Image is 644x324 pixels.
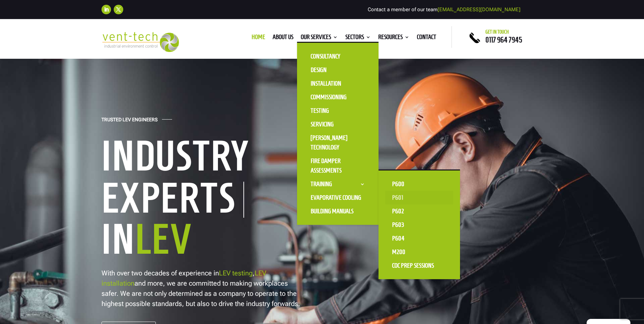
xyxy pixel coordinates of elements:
a: Testing [304,104,372,118]
a: Building Manuals [304,204,372,218]
span: Contact a member of our team [368,6,520,13]
a: Evaporative Cooling [304,191,372,204]
a: Installation [304,77,372,90]
h1: Experts [102,182,244,218]
a: P600 [385,177,453,191]
h4: Trusted LEV Engineers [102,117,158,126]
a: Fire Damper Assessments [304,154,372,177]
a: Consultancy [304,50,372,63]
a: P603 [385,218,453,232]
a: About us [273,35,293,42]
a: Training [304,177,372,191]
img: 2023-09-27T08_35_16.549ZVENT-TECH---Clear-background [102,32,179,52]
a: Follow on LinkedIn [102,5,111,14]
a: [EMAIL_ADDRESS][DOMAIN_NAME] [438,6,520,13]
a: 0117 964 7945 [485,36,522,44]
a: Our Services [301,35,338,42]
span: LEV [135,217,192,261]
a: Home [252,35,265,42]
a: Commissioning [304,90,372,104]
span: Get in touch [485,29,509,35]
a: Resources [378,35,409,42]
a: P601 [385,191,453,204]
a: M200 [385,245,453,259]
h1: Industry [102,134,312,181]
a: Design [304,63,372,77]
a: P604 [385,232,453,245]
a: LEV testing [219,269,253,277]
a: CoC Prep Sessions [385,259,453,272]
a: Contact [417,35,436,42]
h1: In [102,218,312,264]
a: Follow on X [114,5,123,14]
a: Servicing [304,118,372,131]
a: LEV installation [102,269,266,287]
a: [PERSON_NAME] Technology [304,131,372,154]
a: Sectors [345,35,371,42]
p: With over two decades of experience in , and more, we are committed to making workplaces safer. W... [102,268,302,309]
a: P602 [385,204,453,218]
